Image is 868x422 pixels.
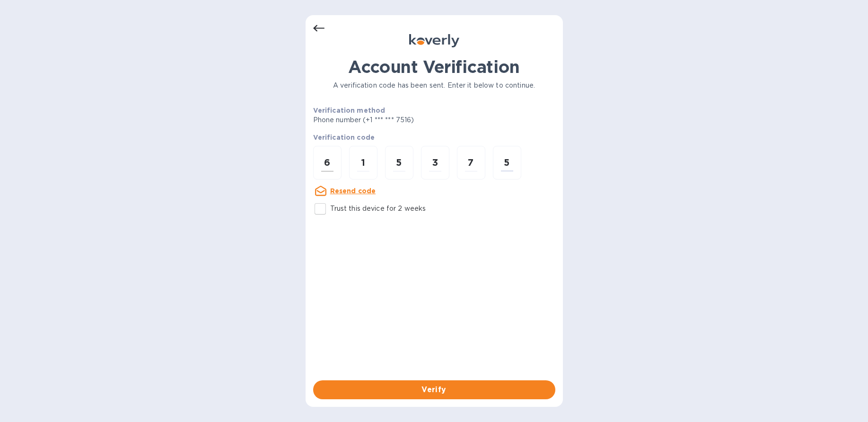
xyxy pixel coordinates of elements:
[330,187,376,195] u: Resend code
[313,81,555,90] p: A verification code has been sent. Enter it below to continue.
[313,115,487,125] p: Phone number (+1 *** *** 7516)
[313,133,555,142] p: Verification code
[313,380,555,399] button: Verify
[313,107,386,114] b: Verification method
[313,57,555,77] h1: Account Verification
[321,384,548,395] span: Verify
[330,204,426,214] p: Trust this device for 2 weeks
